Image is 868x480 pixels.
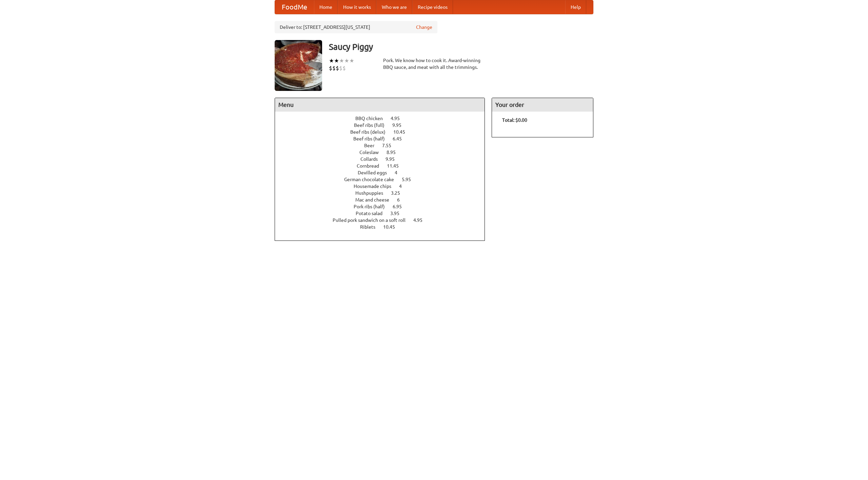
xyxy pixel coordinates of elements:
a: Help [565,0,586,14]
h3: Saucy Piggy [329,40,593,54]
li: ★ [334,57,339,64]
span: Collards [360,156,384,162]
li: $ [329,64,332,72]
a: Beer 7.55 [364,143,404,148]
span: Beef ribs (full) [354,122,391,128]
a: Beef ribs (half) 6.45 [353,136,414,141]
a: BBQ chicken 4.95 [355,116,412,121]
span: 6.45 [393,136,409,141]
span: Pulled pork sandwich on a soft roll [333,217,412,223]
a: Home [314,0,338,14]
span: German chocolate cake [344,177,401,182]
a: Devilled eggs 4 [358,170,410,175]
span: Riblets [360,224,382,230]
span: Pork ribs (half) [354,204,392,209]
li: ★ [349,57,354,64]
span: Housemade chips [354,184,398,189]
a: Housemade chips 4 [354,184,414,189]
li: $ [332,64,336,72]
span: 8.95 [387,150,402,155]
a: Beef ribs (full) 9.95 [354,122,414,128]
a: Collards 9.95 [360,156,407,162]
span: 3.95 [390,211,406,216]
span: 3.25 [391,190,407,196]
span: Mac and cheese [355,197,396,203]
a: Pork ribs (half) 6.95 [354,204,414,209]
li: ★ [329,57,334,64]
span: Potato salad [356,211,389,216]
span: 4.95 [391,116,407,121]
li: $ [339,64,342,72]
a: Beef ribs (delux) 10.45 [350,129,418,135]
span: 4 [399,184,409,189]
span: 9.95 [392,122,408,128]
div: Deliver to: [STREET_ADDRESS][US_STATE] [275,21,437,33]
span: 10.45 [393,129,412,135]
span: 7.55 [382,143,398,148]
span: Cornbread [357,163,386,169]
a: German chocolate cake 5.95 [344,177,423,182]
div: Pork. We know how to cook it. Award-winning BBQ sauce, and meat with all the trimmings. [383,57,485,71]
span: Coleslaw [359,150,386,155]
b: Total: $0.00 [502,117,527,123]
h4: Your order [492,98,593,112]
span: Beer [364,143,381,148]
li: ★ [344,57,349,64]
a: FoodMe [275,0,314,14]
span: 4.95 [413,217,429,223]
a: Change [416,24,432,31]
span: 4 [395,170,404,175]
a: Potato salad 3.95 [356,211,412,216]
span: 6.95 [393,204,409,209]
a: Pulled pork sandwich on a soft roll 4.95 [333,217,435,223]
span: 6 [397,197,407,203]
a: Who we are [376,0,412,14]
a: Mac and cheese 6 [355,197,412,203]
li: $ [342,64,346,72]
a: Riblets 10.45 [360,224,408,230]
a: Recipe videos [412,0,453,14]
span: Devilled eggs [358,170,394,175]
span: 9.95 [386,156,401,162]
li: $ [336,64,339,72]
span: 11.45 [387,163,406,169]
span: 10.45 [383,224,402,230]
a: Cornbread 11.45 [357,163,411,169]
span: Hushpuppies [355,190,390,196]
span: Beef ribs (half) [353,136,392,141]
span: Beef ribs (delux) [350,129,392,135]
a: Coleslaw 8.95 [359,150,408,155]
li: ★ [339,57,344,64]
span: BBQ chicken [355,116,390,121]
a: How it works [338,0,376,14]
h4: Menu [275,98,485,112]
img: angular.jpg [275,40,322,91]
a: Hushpuppies 3.25 [355,190,413,196]
span: 5.95 [402,177,418,182]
